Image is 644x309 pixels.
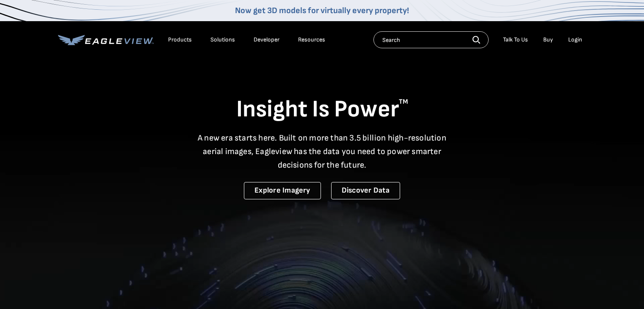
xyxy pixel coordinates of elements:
a: Developer [254,36,279,44]
a: Discover Data [331,182,400,199]
h1: Insight Is Power [58,95,586,124]
a: Buy [543,36,553,44]
a: Now get 3D models for virtually every property! [235,6,409,16]
div: Products [168,36,192,44]
input: Search [373,31,489,48]
div: Resources [298,36,325,44]
div: Solutions [210,36,235,44]
div: Talk To Us [503,36,528,44]
p: A new era starts here. Built on more than 3.5 billion high-resolution aerial images, Eagleview ha... [193,131,452,172]
div: Login [568,36,582,44]
a: Explore Imagery [244,182,321,199]
sup: TM [399,98,408,106]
